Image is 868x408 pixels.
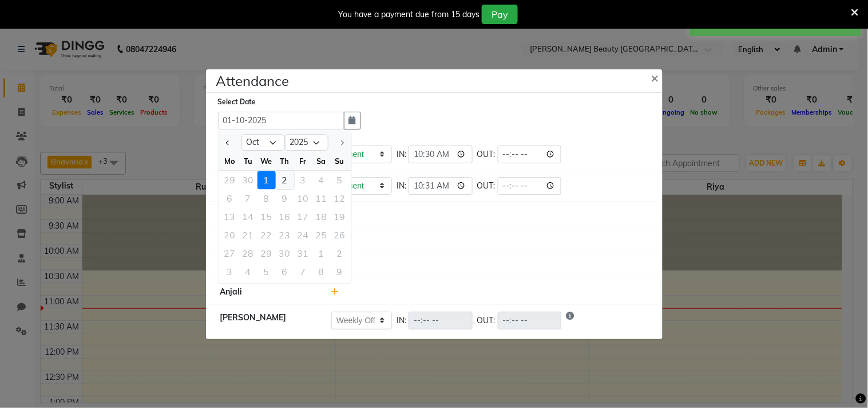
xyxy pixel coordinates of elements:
input: Select date [218,112,344,130]
span: OUT: [477,315,496,327]
h4: Attendance [216,70,290,91]
div: [PERSON_NAME] [212,312,323,329]
div: Anjali [212,286,323,298]
button: Previous month [223,134,233,152]
button: Close [642,61,671,93]
div: [PERSON_NAME] [212,260,323,272]
div: Riya [212,209,323,221]
div: Thursday, October 2, 2025 [276,171,294,189]
div: Tu [239,152,257,170]
div: 29 [221,171,239,189]
span: IN: [397,148,406,160]
div: Wednesday, October 1, 2025 [257,171,276,189]
i: Show reason [566,312,574,329]
button: Pay [482,5,518,24]
span: IN: [397,315,406,327]
div: 2 [276,171,294,189]
div: Bhavana [212,177,323,195]
div: Mo [221,152,239,170]
span: × [651,69,659,86]
select: Select month [241,134,285,151]
div: Th [276,152,294,170]
div: We [257,152,276,170]
span: OUT: [477,180,496,192]
div: You have a payment due from 15 days [338,9,479,21]
div: Monday, September 29, 2025 [221,171,239,189]
div: Fr [294,152,312,170]
span: IN: [397,180,406,192]
select: Select year [285,134,328,151]
div: Rupali [212,146,323,163]
label: Select Date [218,97,256,107]
span: OUT: [477,148,496,160]
div: Su [331,152,349,170]
div: 30 [239,171,257,189]
div: Sa [312,152,331,170]
div: Tuesday, September 30, 2025 [239,171,257,189]
div: 1 [257,171,276,189]
div: sandhya [212,234,323,246]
